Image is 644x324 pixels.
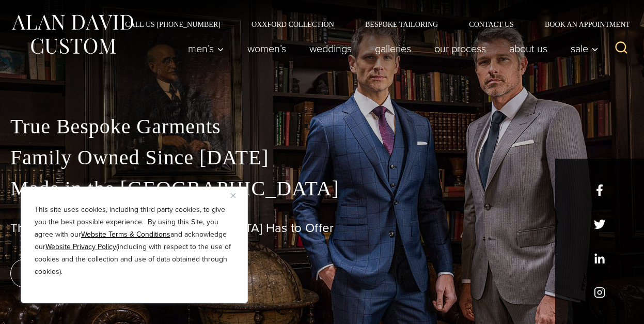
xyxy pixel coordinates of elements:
[10,259,155,288] a: book an appointment
[10,221,634,236] h1: The Best Custom Suits [GEOGRAPHIC_DATA] Has to Offer
[45,241,116,252] a: Website Privacy Policy
[423,38,498,59] a: Our Process
[177,38,604,59] nav: Primary Navigation
[529,21,634,28] a: Book an Appointment
[231,189,243,202] button: Close
[571,43,599,54] span: Sale
[236,38,298,59] a: Women’s
[109,21,236,28] a: Call Us [PHONE_NUMBER]
[188,43,224,54] span: Men’s
[236,21,350,28] a: Oxxford Collection
[364,38,423,59] a: Galleries
[350,21,453,28] a: Bespoke Tailoring
[298,38,364,59] a: weddings
[10,11,134,57] img: Alan David Custom
[81,229,170,240] a: Website Terms & Conditions
[10,111,634,204] p: True Bespoke Garments Family Owned Since [DATE] Made in the [GEOGRAPHIC_DATA]
[609,36,634,61] button: View Search Form
[453,21,529,28] a: Contact Us
[109,21,634,28] nav: Secondary Navigation
[498,38,559,59] a: About Us
[231,193,235,198] img: Close
[35,204,234,278] p: This site uses cookies, including third party cookies, to give you the best possible experience. ...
